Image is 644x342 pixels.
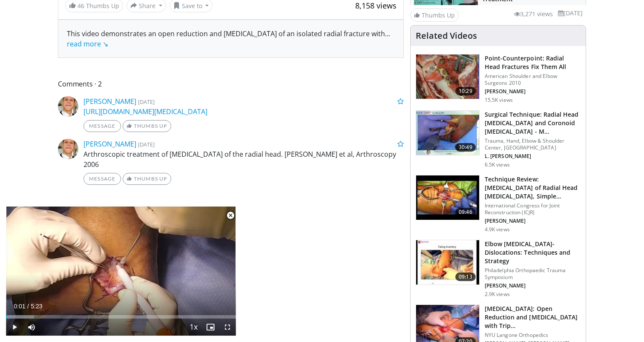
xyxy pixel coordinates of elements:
[485,54,581,71] h3: Point-Counterpoint: Radial Head Fractures Fix Them All
[485,305,581,330] h3: [MEDICAL_DATA]: Open Reduction and [MEDICAL_DATA] with Trip…
[78,2,84,10] span: 46
[485,291,510,298] p: 2.9K views
[416,240,479,285] img: 7224b7aa-e761-4226-87d2-a4eb586d946d.150x105_q85_crop-smart_upscale.jpg
[138,98,155,106] small: [DATE]
[416,31,477,41] h4: Related Videos
[355,0,397,11] span: 8,158 views
[416,240,581,298] a: 09:13 Elbow [MEDICAL_DATA]-Dislocations: Techniques and Strategy Philadelphia Orthopaedic Trauma ...
[482,4,582,11] div: Feat.
[416,175,581,233] a: 09:46 Technique Review: [MEDICAL_DATA] of Radial Head [MEDICAL_DATA], Simple… International Congr...
[222,207,239,224] button: Close
[494,4,517,11] a: D. Person
[416,110,581,168] a: 30:49 Surgical Technique: Radial Head [MEDICAL_DATA] and Coronoid [MEDICAL_DATA] - M… Trauma, Han...
[485,282,581,289] p: [PERSON_NAME]
[58,139,78,159] img: Avatar
[485,218,581,224] p: [PERSON_NAME]
[67,39,108,49] a: read more ↘
[485,226,510,233] p: 4.9K views
[219,319,236,336] button: Fullscreen
[416,111,479,155] img: 311bca1b-6bf8-4fc1-a061-6f657f32dced.150x105_q85_crop-smart_upscale.jpg
[485,175,581,201] h3: Technique Review: [MEDICAL_DATA] of Radial Head [MEDICAL_DATA], Simple…
[485,97,513,103] p: 15.5K views
[67,29,390,49] span: ...
[6,319,23,336] button: Play
[485,267,581,281] p: Philadelphia Orthopaedic Trauma Symposium
[58,96,78,117] img: Avatar
[457,3,476,11] span: 30:33
[455,87,476,95] span: 10:29
[138,141,155,148] small: [DATE]
[485,202,581,216] p: International Congress for Joint Reconstruction (ICJR)
[416,175,479,220] img: 02eed25a-a381-45cb-b61b-a185b3a3b45c.150x105_q85_crop-smart_upscale.jpg
[485,153,581,160] p: L. [PERSON_NAME]
[514,9,553,19] li: 3,271 views
[31,303,42,310] span: 5:23
[485,110,581,136] h3: Surgical Technique: Radial Head [MEDICAL_DATA] and Coronoid [MEDICAL_DATA] - M…
[83,97,136,106] a: [PERSON_NAME]
[485,73,581,86] p: American Shoulder and Elbow Surgeons 2010
[23,319,40,336] button: Mute
[485,332,581,339] p: NYU Langone Orthopedics
[485,161,510,168] p: 6.5K views
[485,240,581,265] h3: Elbow [MEDICAL_DATA]-Dislocations: Techniques and Strategy
[58,78,404,89] span: Comments 2
[83,120,121,132] a: Message
[410,9,459,22] a: Thumbs Up
[455,143,476,152] span: 30:49
[558,9,583,18] li: [DATE]
[83,107,207,116] a: [URL][DOMAIN_NAME][MEDICAL_DATA]
[416,54,581,103] a: 10:29 Point-Counterpoint: Radial Head Fractures Fix Them All American Shoulder and Elbow Surgeons...
[455,273,476,281] span: 09:13
[416,55,479,99] img: marra_1.png.150x105_q85_crop-smart_upscale.jpg
[27,303,29,310] span: /
[185,319,202,336] button: Playback Rate
[83,149,404,170] p: Arthroscopic treatment of [MEDICAL_DATA] of the radial head. [PERSON_NAME] et al, Arthroscopy 2006
[6,315,236,319] div: Progress Bar
[83,173,121,185] a: Message
[123,120,171,132] a: Thumbs Up
[67,29,395,49] div: This video demonstrates an open reduction and [MEDICAL_DATA] of an isolated radial fracture with
[14,303,25,310] span: 0:01
[485,88,581,95] p: [PERSON_NAME]
[485,138,581,151] p: Trauma, Hand, Elbow & Shoulder Center, [GEOGRAPHIC_DATA]
[123,173,171,185] a: Thumbs Up
[83,139,136,149] a: [PERSON_NAME]
[6,207,236,336] video-js: Video Player
[202,319,219,336] button: Enable picture-in-picture mode
[455,208,476,216] span: 09:46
